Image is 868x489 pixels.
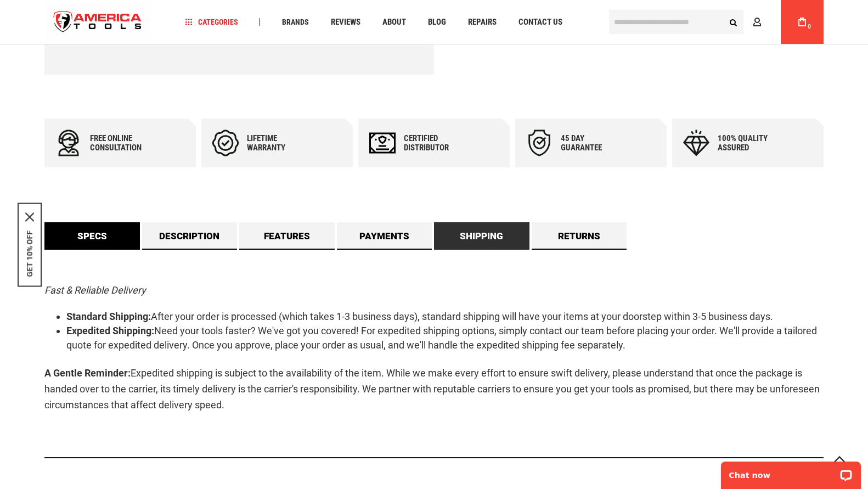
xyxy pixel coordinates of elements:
span: Categories [185,18,238,26]
strong: Expedited Shipping: [66,325,154,336]
span: Repairs [468,18,497,26]
a: Returns [532,222,627,250]
a: store logo [44,2,151,43]
a: Blog [423,15,451,30]
div: 100% quality assured [718,134,784,153]
svg: close icon [25,212,34,221]
img: America Tools [44,2,151,43]
a: Specs [44,222,140,250]
div: 45 day Guarantee [561,134,627,153]
a: About [377,15,411,30]
button: Search [723,12,743,32]
li: Need your tools faster? We've got you covered! For expedited shipping options, simply contact our... [66,324,824,352]
li: After your order is processed (which takes 1-3 business days), standard shipping will have your i... [66,310,824,324]
span: Blog [428,18,446,26]
p: Expedited shipping is subject to the availability of the item. While we make every effort to ensu... [44,366,824,413]
span: 0 [808,24,811,30]
iframe: LiveChat chat widget [714,454,868,489]
span: Reviews [331,18,360,26]
span: About [382,18,406,26]
span: Brands [282,18,309,26]
div: Lifetime warranty [247,134,313,153]
em: Fast & Reliable Delivery [44,284,146,296]
strong: Standard Shipping: [66,311,151,322]
a: Reviews [326,15,365,30]
a: Brands [277,15,314,30]
div: Free online consultation [90,134,156,153]
a: Categories [181,15,243,30]
a: Description [142,222,238,250]
button: Close [25,212,34,221]
a: Shipping [434,222,529,250]
button: GET 10% OFF [25,230,34,277]
a: Contact Us [514,15,567,30]
a: Features [239,222,335,250]
span: Contact Us [518,18,562,26]
a: Repairs [463,15,501,30]
div: Certified Distributor [404,134,470,153]
a: Payments [337,222,432,250]
strong: A Gentle Reminder: [44,367,131,379]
